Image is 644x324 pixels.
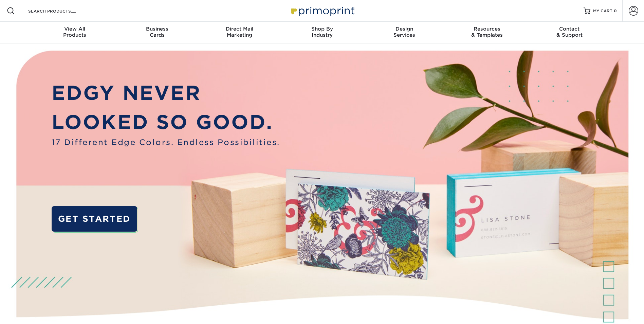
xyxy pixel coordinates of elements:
[593,8,612,14] span: MY CART
[198,22,281,43] a: Direct MailMarketing
[198,26,281,38] div: Marketing
[116,26,198,38] div: Cards
[528,26,611,38] div: & Support
[528,26,611,32] span: Contact
[363,26,446,38] div: Services
[446,22,528,43] a: Resources& Templates
[52,108,280,137] p: LOOKED SO GOOD.
[52,78,280,107] p: EDGY NEVER
[288,3,356,18] img: Primoprint
[27,7,94,15] input: SEARCH PRODUCTS.....
[614,8,617,13] span: 0
[52,206,137,232] a: GET STARTED
[34,26,116,32] span: View All
[281,22,363,43] a: Shop ByIndustry
[281,26,363,32] span: Shop By
[528,22,611,43] a: Contact& Support
[34,22,116,43] a: View AllProducts
[446,26,528,32] span: Resources
[363,26,446,32] span: Design
[446,26,528,38] div: & Templates
[363,22,446,43] a: DesignServices
[116,22,198,43] a: BusinessCards
[281,26,363,38] div: Industry
[116,26,198,32] span: Business
[52,137,280,148] span: 17 Different Edge Colors. Endless Possibilities.
[198,26,281,32] span: Direct Mail
[34,26,116,38] div: Products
